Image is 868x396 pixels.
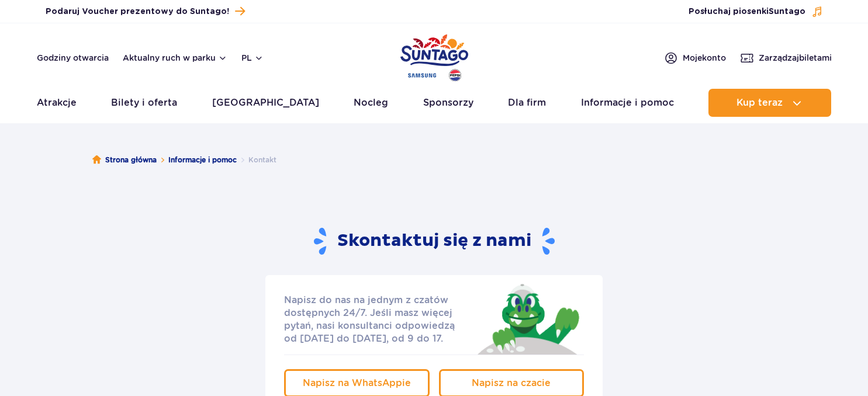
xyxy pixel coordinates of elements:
h2: Skontaktuj się z nami [314,227,555,256]
span: Zarządzaj biletami [759,52,832,64]
a: Bilety i oferta [111,89,177,117]
a: Strona główna [92,154,157,166]
span: Posłuchaj piosenki [689,6,805,18]
img: Jay [470,281,584,355]
span: Suntago [769,8,805,16]
button: Kup teraz [708,89,831,117]
a: Atrakcje [37,89,77,117]
li: Kontakt [237,154,276,166]
a: Zarządzajbiletami [740,51,832,65]
a: Dla firm [508,89,546,117]
span: Napisz na czacie [472,377,551,388]
span: Moje konto [683,52,726,64]
a: Podaruj Voucher prezentowy do Suntago! [46,4,245,19]
a: Godziny otwarcia [37,52,109,64]
button: Posłuchaj piosenkiSuntago [689,6,823,18]
span: Kup teraz [736,98,783,108]
button: pl [241,52,264,64]
a: Mojekonto [664,51,726,65]
a: Nocleg [354,89,388,117]
span: Napisz na WhatsAppie [303,377,411,388]
a: [GEOGRAPHIC_DATA] [212,89,319,117]
a: Informacje i pomoc [581,89,674,117]
a: Informacje i pomoc [168,154,237,166]
span: Podaruj Voucher prezentowy do Suntago! [46,6,229,18]
a: Park of Poland [400,29,468,83]
a: Sponsorzy [423,89,473,117]
button: Aktualny ruch w parku [123,53,227,62]
p: Napisz do nas na jednym z czatów dostępnych 24/7. Jeśli masz więcej pytań, nasi konsultanci odpow... [284,294,466,345]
